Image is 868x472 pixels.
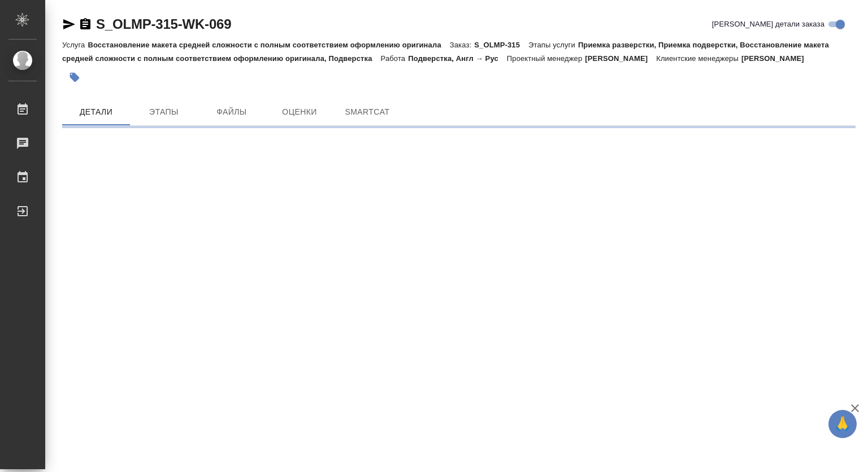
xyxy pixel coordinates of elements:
span: Оценки [272,105,327,119]
p: Услуга [62,41,88,49]
p: Подверстка, Англ → Рус [408,54,507,63]
span: Этапы [137,105,191,119]
p: Восстановление макета средней сложности с полным соответствием оформлению оригинала [88,41,449,49]
p: Заказ: [450,41,474,49]
p: Работа [381,54,409,63]
span: Детали [69,105,123,119]
span: 🙏 [833,412,852,436]
span: Файлы [205,105,259,119]
button: Скопировать ссылку для ЯМессенджера [62,18,76,31]
p: [PERSON_NAME] [585,54,656,63]
a: S_OLMP-315-WK-069 [96,16,231,32]
p: [PERSON_NAME] [741,54,813,63]
p: S_OLMP-315 [474,41,528,49]
p: Клиентские менеджеры [656,54,741,63]
span: [PERSON_NAME] детали заказа [712,19,824,30]
p: Проектный менеджер [507,54,585,63]
button: Добавить тэг [62,65,87,90]
span: SmartCat [340,105,394,119]
p: Приемка разверстки, Приемка подверстки, Восстановление макета средней сложности с полным соответс... [62,41,829,63]
button: Скопировать ссылку [79,18,92,31]
p: Этапы услуги [528,41,578,49]
button: 🙏 [828,410,857,438]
